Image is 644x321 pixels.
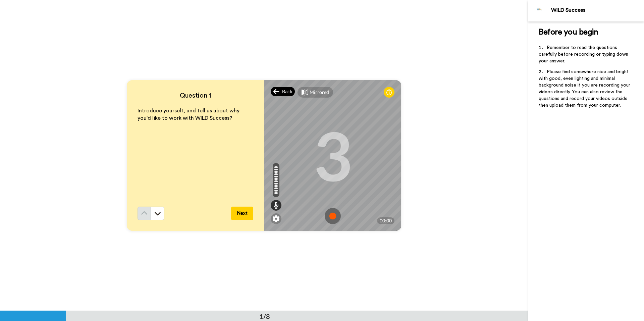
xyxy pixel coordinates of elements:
button: Next [231,207,253,220]
span: Introduce yourself, and tell us about why you'd like to work with WILD Success? [138,108,241,121]
div: Mirrored [310,89,329,96]
div: Back [271,87,295,96]
div: 1/8 [249,312,281,321]
span: Please find somewhere nice and bright with good, even lighting and minimal background noise if yo... [539,69,632,108]
div: 3 [313,130,352,180]
div: 00:00 [377,217,394,224]
span: Back [282,88,292,95]
h4: Question 1 [138,91,253,100]
img: ic_record_start.svg [325,208,341,224]
div: WILD Success [551,7,644,13]
img: Profile Image [532,3,548,19]
img: ic_gear.svg [273,215,279,222]
span: Remember to read the questions carefully before recording or typing down your answer. [539,45,630,63]
span: Before you begin [539,28,598,36]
